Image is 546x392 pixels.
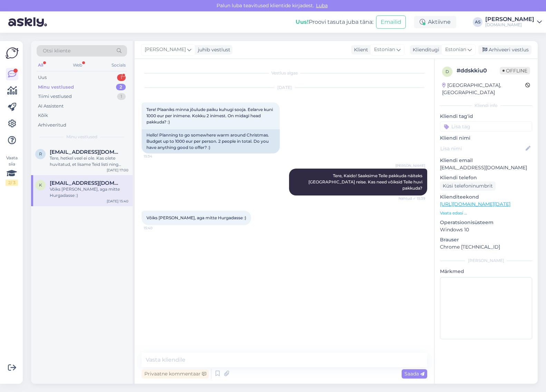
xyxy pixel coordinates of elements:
div: Võiks [PERSON_NAME], aga mitte Hurgadasse :) [50,186,128,199]
span: Offline [500,67,530,74]
div: Vestlus algas [142,70,427,76]
p: [EMAIL_ADDRESS][DOMAIN_NAME] [440,164,532,171]
div: [PERSON_NAME] [440,258,532,264]
div: Hello! Planning to go somewhere warm around Christmas. Budget up to 1000 eur per person. 2 people... [142,129,280,153]
span: Tere! Plaaniks minna jõulude paiku kuhugi sooja. Eelarve kuni 1000 eur per inimene. Kokku 2 inime... [146,107,274,124]
span: Estonian [374,46,395,53]
div: [DATE] [142,84,427,91]
img: Askly Logo [6,47,19,60]
p: Windows 10 [440,226,532,233]
p: Chrome [TECHNICAL_ID] [440,243,532,251]
div: 1 [117,74,126,81]
div: Tiimi vestlused [38,93,72,100]
b: Uus! [296,19,309,25]
div: [DATE] 15:40 [107,199,128,204]
div: Privaatne kommentaar [142,369,209,379]
span: k [39,182,42,188]
div: Küsi telefoninumbrit [440,181,496,191]
div: Minu vestlused [38,84,74,91]
div: [DATE] 17:00 [107,168,128,173]
div: AI Assistent [38,103,64,110]
span: rihtirask@gmail.com [50,149,122,155]
p: Kliendi email [440,157,532,164]
input: Lisa tag [440,121,532,132]
div: Aktiivne [414,16,456,28]
p: Klienditeekond [440,193,532,201]
div: Uus [38,74,47,81]
span: Nähtud ✓ 15:39 [399,196,425,201]
div: Vaata siia [6,155,18,186]
div: [GEOGRAPHIC_DATA], [GEOGRAPHIC_DATA] [442,82,525,96]
div: Socials [110,61,127,70]
div: Arhiveeritud [38,122,66,129]
div: 1 [117,93,126,100]
input: Lisa nimi [440,145,524,152]
p: Kliendi telefon [440,174,532,181]
button: Emailid [376,16,406,29]
span: Luba [314,2,330,9]
p: Vaata edasi ... [440,210,532,216]
span: Otsi kliente [43,47,70,54]
span: Tere, Kaido! Saaksime Teile pakkuda näiteks [GEOGRAPHIC_DATA] reise. Kas need võiksid Teile huvi ... [308,173,423,191]
div: Tere, hetkel veel ei ole. Kas olete huvitatud, et lisame Teid listi ning teavitame kui esimesed r... [50,155,128,168]
div: Klient [351,46,368,53]
div: # ddskkiu0 [457,67,500,75]
span: d [446,69,449,74]
p: Kliendi tag'id [440,113,532,120]
p: Operatsioonisüsteem [440,219,532,226]
a: [PERSON_NAME][DOMAIN_NAME] [485,17,542,28]
div: Web [71,61,84,70]
span: r [39,151,42,157]
span: Minu vestlused [66,134,97,140]
div: Kliendi info [440,102,532,109]
span: Estonian [445,46,466,53]
div: [DOMAIN_NAME] [485,22,534,28]
div: Klienditugi [410,46,439,53]
div: [PERSON_NAME] [485,17,534,22]
span: 15:34 [144,154,170,159]
div: juhib vestlust [195,46,230,53]
div: AS [473,17,482,27]
span: [PERSON_NAME] [395,163,425,168]
span: kaido.kaljuste@gmail.com [50,180,122,186]
span: Võiks [PERSON_NAME], aga mitte Hurgadasse :) [146,215,246,220]
p: Kliendi nimi [440,134,532,142]
div: Proovi tasuta juba täna: [296,18,373,26]
p: Märkmed [440,268,532,275]
span: Saada [404,371,424,377]
div: 2 / 3 [6,180,18,186]
div: All [37,61,45,70]
span: 15:40 [144,225,170,231]
div: Arhiveeri vestlus [478,45,531,54]
div: 2 [116,84,126,91]
p: Brauser [440,236,532,243]
div: Kõik [38,112,48,119]
span: [PERSON_NAME] [145,46,186,53]
a: [URL][DOMAIN_NAME][DATE] [440,201,510,207]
